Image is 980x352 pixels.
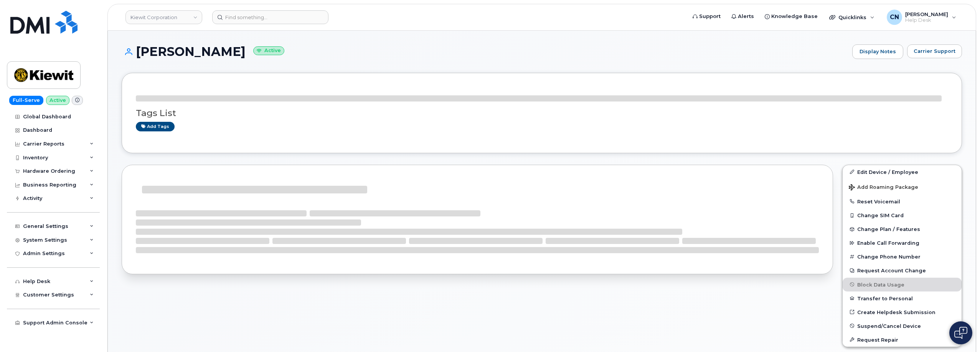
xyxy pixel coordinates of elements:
a: Display Notes [852,44,903,59]
img: Open chat [954,327,967,339]
button: Transfer to Personal [843,291,962,305]
button: Add Roaming Package [843,179,962,195]
button: Carrier Support [907,44,962,58]
button: Enable Call Forwarding [843,236,962,250]
button: Block Data Usage [843,278,962,291]
button: Reset Voicemail [843,195,962,208]
button: Change Phone Number [843,250,962,264]
button: Change SIM Card [843,208,962,222]
span: Add Roaming Package [849,184,918,192]
a: Add tags [136,122,175,131]
span: Carrier Support [914,47,955,55]
a: Edit Device / Employee [843,165,962,179]
button: Request Repair [843,333,962,347]
button: Request Account Change [843,264,962,277]
span: Suspend/Cancel Device [857,323,921,329]
a: Create Helpdesk Submission [843,305,962,319]
small: Active [253,46,284,55]
h1: [PERSON_NAME] [122,45,848,58]
button: Suspend/Cancel Device [843,319,962,333]
span: Change Plan / Features [857,226,920,232]
button: Change Plan / Features [843,222,962,236]
h3: Tags List [136,108,948,118]
span: Enable Call Forwarding [857,240,919,246]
